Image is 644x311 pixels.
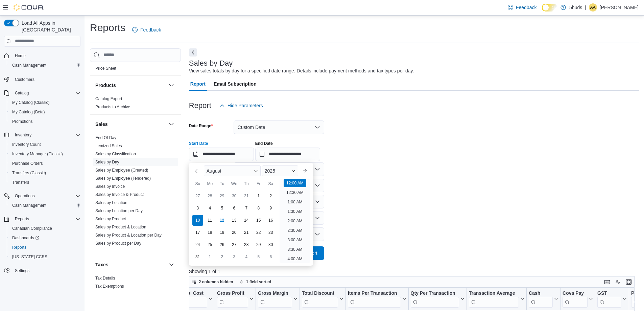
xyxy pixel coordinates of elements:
div: Sales [90,134,181,255]
div: day-13 [229,215,240,226]
li: 3:30 AM [285,245,305,253]
span: Hide Parameters [228,102,263,109]
span: Report [190,77,206,91]
span: Settings [15,268,29,273]
a: Sales by Product per Day [95,241,141,246]
div: Products [90,95,181,114]
a: My Catalog (Beta) [9,108,48,116]
div: August, 2025 [192,190,277,263]
div: day-1 [205,251,215,262]
a: Itemized Sales [95,143,122,148]
a: My Catalog (Classic) [9,98,52,107]
button: Next [189,48,197,57]
div: day-27 [229,239,240,250]
div: day-6 [229,203,240,214]
button: Sales [95,121,166,128]
span: Promotions [12,119,33,124]
div: Gross Profit [217,290,248,308]
span: Itemized Sales [95,143,122,149]
a: Feedback [129,23,164,37]
button: Next month [300,165,310,176]
a: Cash Management [9,201,49,209]
button: Open list of options [315,183,320,188]
div: Transaction Average [469,290,519,297]
a: Tax Details [95,276,115,281]
button: 2 columns hidden [189,278,236,286]
div: day-14 [241,215,252,226]
span: Inventory [15,132,31,138]
button: [US_STATE] CCRS [7,252,83,262]
a: Sales by Product & Location [95,225,146,229]
div: Gross Profit [217,290,248,297]
span: My Catalog (Classic) [12,100,50,105]
div: day-28 [205,191,215,201]
span: Sales by Employee (Created) [95,168,148,173]
span: Operations [12,192,80,200]
span: Promotions [9,117,80,126]
div: day-8 [253,203,264,214]
li: 3:00 AM [285,236,305,244]
button: Cash Management [7,61,83,70]
a: Inventory Manager (Classic) [9,150,66,158]
p: 5buds [569,3,582,12]
span: Canadian Compliance [12,226,52,231]
button: Catalog [1,88,83,98]
div: Qty Per Transaction [410,290,459,297]
div: day-29 [217,191,228,201]
li: 12:00 AM [284,179,306,187]
div: day-29 [253,239,264,250]
button: Customers [1,74,83,84]
button: Inventory Manager (Classic) [7,149,83,159]
li: 1:30 AM [285,207,305,216]
span: Inventory Manager (Classic) [12,151,63,157]
div: day-25 [205,239,215,250]
input: Press the down key to open a popover containing a calendar. [255,148,320,161]
div: day-2 [217,251,228,262]
a: Cash Management [9,61,49,69]
span: Sales by Location [95,200,127,205]
div: day-28 [241,239,252,250]
div: day-11 [205,215,215,226]
span: Reports [12,245,26,250]
span: Price Sheet [95,66,116,71]
div: day-20 [229,227,240,238]
span: Settings [12,266,80,275]
span: Feedback [516,4,536,11]
span: Catalog [12,89,80,97]
button: Enter fullscreen [625,278,633,286]
span: Customers [15,77,34,82]
li: 2:30 AM [285,226,305,235]
button: Transfers [7,178,83,187]
a: Sales by Employee (Created) [95,168,148,173]
span: Transfers [9,178,80,186]
span: Canadian Compliance [9,224,80,232]
a: Tax Exemptions [95,284,124,289]
div: day-1 [253,191,264,201]
button: Gross Margin [258,290,297,308]
div: GST [597,290,621,297]
button: Qty Per Transaction [410,290,464,308]
span: Reports [15,216,29,222]
div: day-2 [265,191,276,201]
span: Sales by Invoice & Product [95,192,144,197]
div: day-7 [241,203,252,214]
img: Cova [14,4,44,11]
span: Tax Details [95,275,115,281]
button: Promotions [7,117,83,126]
button: Gross Profit [217,290,254,308]
span: Transfers [12,180,29,185]
div: Ashley Arnold [589,3,597,12]
span: Sales by Classification [95,151,136,157]
div: Th [241,178,252,189]
div: day-19 [217,227,228,238]
a: Purchase Orders [9,159,46,168]
div: Tu [217,178,228,189]
label: End Date [255,141,273,146]
span: Washington CCRS [9,253,80,261]
div: day-18 [205,227,215,238]
span: Home [15,53,26,59]
input: Dark Mode [542,4,557,11]
a: Sales by Classification [95,152,136,156]
a: Price Sheet [95,66,116,71]
button: Previous Month [192,165,202,176]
